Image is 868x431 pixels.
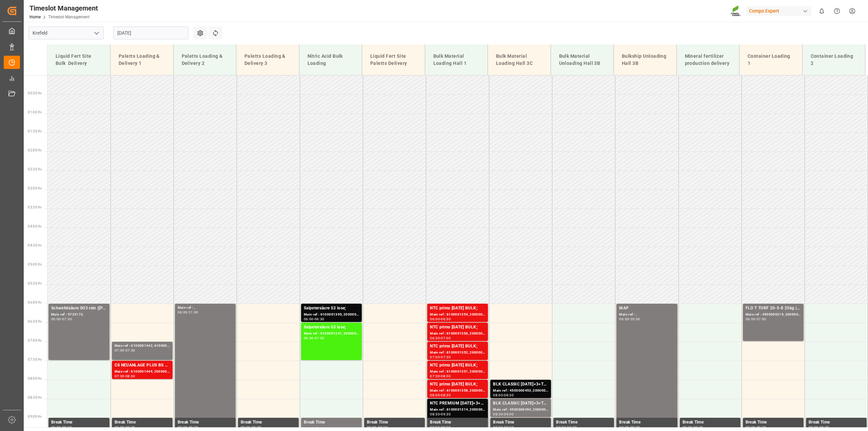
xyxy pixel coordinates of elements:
div: 07:00 [430,356,440,359]
div: NTC primo [DATE] BULK; [430,305,485,312]
div: Break Time [367,419,422,426]
div: - [755,318,756,321]
span: 03:30 Hr [28,205,42,209]
div: 09:00 [504,413,514,416]
span: 05:30 Hr [28,282,42,285]
span: 02:00 Hr [28,148,42,152]
div: Schwefelsäure SO3 rein ([PERSON_NAME]); [51,305,107,312]
div: 08:30 [504,394,514,397]
div: Paletts Loading & Delivery 2 [179,50,231,70]
div: Nitric Acid Bulk Loading [305,50,357,70]
div: Bulk Material Unloading Hall 3B [556,50,608,70]
div: Main ref : 6100001352, 2000000517; [430,350,485,356]
div: - [566,426,567,429]
div: Break Time [746,419,801,426]
div: Break Time [178,419,233,426]
div: NTC PREMIUM [DATE]+3+TE BULK; [430,400,485,407]
span: 08:00 Hr [28,377,42,380]
div: - [440,413,441,416]
div: FLO T TURF 20-5-8 25kg (x42) WW; [746,305,801,312]
div: - [377,426,378,429]
div: 09:30 [189,426,198,429]
div: 09:30 [504,426,514,429]
div: - [124,426,125,429]
div: - [692,426,693,429]
div: Salpetersäure 53 lose; [304,305,359,312]
span: 06:30 Hr [28,320,42,323]
img: Screenshot%202023-09-29%20at%2010.02.21.png_1712312052.png [731,5,742,17]
div: Main ref : 4500000219, 2000000151; [746,312,801,318]
div: 07:30 [315,337,324,340]
div: Bulk Material Loading Hall 3C [493,50,545,70]
span: 07:30 Hr [28,358,42,361]
div: 06:30 [315,318,324,321]
div: - [61,426,62,429]
div: 09:00 [241,426,251,429]
span: 01:00 Hr [28,110,42,114]
div: 07:30 [441,356,451,359]
div: Break Time [493,419,548,426]
div: 09:00 [115,426,124,429]
div: 06:30 [441,318,451,321]
div: 09:00 [556,426,566,429]
div: - [629,426,630,429]
div: - [755,426,756,429]
div: Break Time [809,419,864,426]
span: 04:30 Hr [28,244,42,247]
div: - [314,318,315,321]
div: Break Time [683,419,738,426]
span: 09:00 Hr [28,415,42,418]
div: 06:30 [304,337,314,340]
div: Main ref : 6100001442, 6100001442 [115,343,170,349]
div: 07:00 [756,318,766,321]
div: 07:00 [441,337,451,340]
div: 09:00 [809,426,818,429]
input: DD.MM.YYYY [113,26,189,39]
div: Container Loading 2 [808,50,860,70]
div: Main ref : 4500000453, 2000000389; [493,388,548,394]
div: 06:00 [178,311,188,314]
button: Help Center [829,3,845,19]
div: - [503,413,504,416]
div: 06:00 [430,318,440,321]
div: 09:30 [441,413,451,416]
div: 08:00 [441,375,451,378]
div: - [440,426,441,429]
div: Main ref : 6100001449, 2000001271; [115,369,170,375]
div: Container Loading 1 [745,50,797,70]
div: 08:00 [125,375,135,378]
div: 09:00 [746,426,755,429]
div: Break Time [51,419,107,426]
div: Break Time [304,419,359,426]
div: Paletts Loading & Delivery 3 [242,50,294,70]
span: 02:30 Hr [28,167,42,171]
div: Main ref : 6100001351, 2000000517; [430,369,485,375]
div: 09:00 [51,426,61,429]
div: 09:00 [430,426,440,429]
div: Break Time [619,419,674,426]
span: 01:30 Hr [28,129,42,133]
div: NTC primo [DATE] BULK; [430,343,485,350]
div: 08:30 [430,413,440,416]
div: 09:30 [820,426,829,429]
div: - [440,356,441,359]
div: Salpetersäure 53 lose; [304,324,359,331]
div: Main ref : 6100001354, 2000000517; [430,312,485,318]
div: 09:00 [493,426,503,429]
button: show 0 new notifications [814,3,829,19]
div: Main ref : , [619,312,674,318]
div: Break Time [430,419,485,426]
div: Timeslot Management [29,3,98,13]
div: Break Time [115,419,170,426]
div: 09:00 [683,426,692,429]
div: - [503,426,504,429]
span: 00:30 Hr [28,91,42,95]
div: - [187,311,188,314]
span: 05:00 Hr [28,263,42,266]
div: 09:00 [367,426,377,429]
div: 08:30 [493,413,503,416]
div: 09:30 [441,426,451,429]
div: 09:00 [619,426,629,429]
div: Main ref : 6100001395, 2000001213; [304,312,359,318]
div: - [503,394,504,397]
